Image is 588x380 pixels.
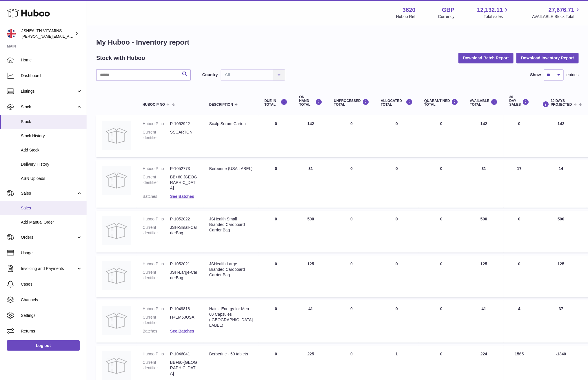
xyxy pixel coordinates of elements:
[504,160,535,208] td: 17
[143,261,170,267] dt: Huboo P no
[143,216,170,222] dt: Huboo P no
[530,72,541,78] label: Show
[21,162,82,167] span: Delivery History
[7,29,16,38] img: francesca@jshealthvitamins.com
[504,211,535,253] td: 0
[170,121,198,127] dd: P-1052922
[293,255,328,297] td: 125
[258,300,293,343] td: 0
[484,14,509,19] span: Total sales
[21,147,82,153] span: Add Stock
[381,99,413,107] div: ALLOCATED Total
[170,174,198,191] dd: BB+60-[GEOGRAPHIC_DATA]
[21,297,82,303] span: Channels
[170,351,198,357] dd: P-1046041
[170,194,194,199] a: See Batches
[440,352,443,356] span: 0
[209,216,253,233] div: JSHealth Small Branded Cardboard Carrier Bag
[504,115,535,157] td: 0
[258,115,293,157] td: 0
[21,28,74,39] div: JSHEALTH VITAMINS
[21,282,82,287] span: Cases
[143,194,170,199] dt: Batches
[209,351,253,357] div: Berberine - 60 tablets
[293,211,328,253] td: 500
[438,14,455,19] div: Currency
[21,34,116,39] span: [PERSON_NAME][EMAIL_ADDRESS][DOMAIN_NAME]
[293,115,328,157] td: 142
[504,255,535,297] td: 0
[440,217,443,221] span: 0
[424,99,458,107] div: QUARANTINED Total
[21,73,82,78] span: Dashboard
[21,250,82,256] span: Usage
[209,306,253,328] div: Hair + Energy for Men - 60 Capsules ([GEOGRAPHIC_DATA] LABEL)
[21,191,76,196] span: Sales
[143,129,170,140] dt: Current identifier
[535,211,587,253] td: 500
[21,119,82,125] span: Stock
[440,262,443,266] span: 0
[535,255,587,297] td: 125
[375,255,418,297] td: 0
[470,99,498,107] div: AVAILABLE Total
[504,300,535,343] td: 4
[96,54,145,62] h2: Stock with Huboo
[170,166,198,171] dd: P-1052773
[535,300,587,343] td: 37
[375,211,418,253] td: 0
[458,53,514,63] button: Download Batch Report
[464,300,504,343] td: 41
[21,176,82,181] span: ASN Uploads
[170,270,198,281] dd: JSH-Large-CarrierBag
[143,174,170,191] dt: Current identifier
[516,53,579,63] button: Download Inventory Report
[143,315,170,326] dt: Current identifier
[21,89,76,94] span: Listings
[143,351,170,357] dt: Huboo P no
[143,121,170,127] dt: Huboo P no
[96,38,579,47] h1: My Huboo - Inventory report
[21,266,76,271] span: Invoicing and Payments
[21,104,76,110] span: Stock
[264,99,287,107] div: DUE IN TOTAL
[170,216,198,222] dd: P-1052022
[328,211,375,253] td: 0
[170,261,198,267] dd: P-1052021
[334,99,369,107] div: UNPROCESSED Total
[209,166,253,171] div: Berberine (USA LABEL)
[549,6,574,14] span: 27,676.71
[477,6,503,14] span: 12,132.11
[440,166,443,171] span: 0
[21,205,82,211] span: Sales
[509,95,529,107] div: 30 DAY SALES
[328,300,375,343] td: 0
[258,160,293,208] td: 0
[258,211,293,253] td: 0
[258,255,293,297] td: 0
[375,115,418,157] td: 0
[7,340,80,351] a: Log out
[170,225,198,236] dd: JSH-Small-CarrierBag
[21,133,82,139] span: Stock History
[328,115,375,157] td: 0
[396,14,416,19] div: Huboo Ref
[21,328,82,334] span: Returns
[209,261,253,278] div: JSHealth Large Branded Cardboard Carrier Bag
[535,160,587,208] td: 14
[464,211,504,253] td: 500
[143,103,165,107] span: Huboo P no
[532,6,581,19] a: 27,676.71 AVAILABLE Stock Total
[442,6,454,14] strong: GBP
[328,160,375,208] td: 0
[477,6,509,19] a: 12,132.11 Total sales
[102,216,131,245] img: product image
[464,160,504,208] td: 31
[21,235,76,240] span: Orders
[375,300,418,343] td: 0
[299,95,322,107] div: ON HAND Total
[532,14,581,19] span: AVAILABLE Stock Total
[170,329,194,333] a: See Batches
[102,121,131,150] img: product image
[21,57,82,63] span: Home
